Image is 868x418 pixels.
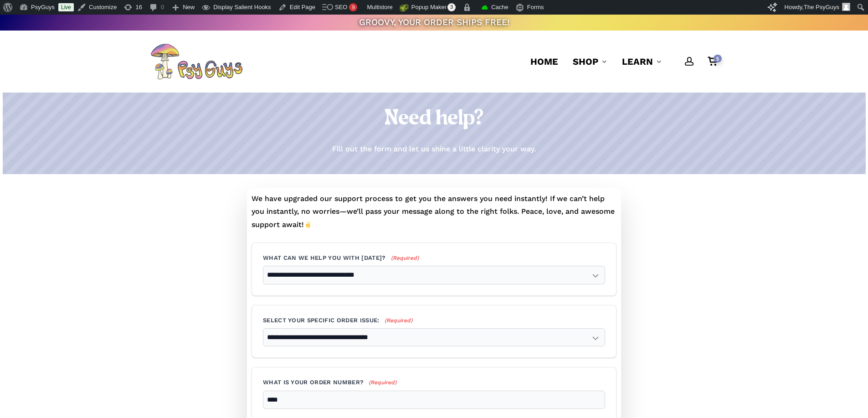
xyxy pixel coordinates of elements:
[349,3,357,11] div: 9
[622,56,653,67] span: Learn
[384,317,412,325] span: (Required)
[530,56,558,67] span: Home
[304,221,312,228] img: ✌️
[573,56,598,67] span: Shop
[523,31,718,93] nav: Main Menu
[708,57,718,67] a: Cart
[150,106,718,132] h1: Need help?
[263,378,605,387] label: What is your order number?
[530,55,558,68] a: Home
[573,55,607,68] a: Shop
[332,143,536,156] p: Fill out the form and let us shine a little clarity your way.
[150,43,242,80] img: PsyGuys
[622,55,662,68] a: Learn
[390,254,419,262] span: (Required)
[804,4,839,10] span: The PsyGuys
[58,3,74,11] a: Live
[842,3,850,11] img: Avatar photo
[252,192,616,232] p: We have upgraded our support process to get you the answers you need instantly! If we can’t help ...
[714,55,722,62] span: 5
[368,379,397,387] span: (Required)
[263,254,605,262] label: What can we help you with [DATE]?
[447,3,456,11] span: 3
[263,316,605,325] label: Select your specific order issue:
